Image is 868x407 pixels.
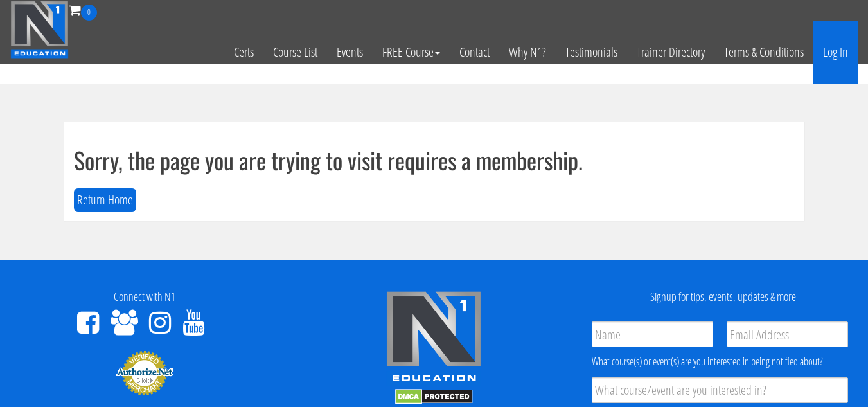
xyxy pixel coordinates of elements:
[727,321,848,347] input: Email Address
[589,291,858,303] h4: Signup for tips, events, updates & more
[10,291,279,303] h4: Connect with N1
[395,389,473,404] img: DMCA.com Protection Status
[592,321,713,347] input: Name
[116,350,173,396] img: Authorize.Net Merchant - Click to Verify
[450,21,499,84] a: Contact
[69,1,97,19] a: 0
[813,21,858,84] a: Log In
[10,1,69,59] img: n1-education
[592,354,848,369] div: What course(s) or event(s) are you interested in being notified about?
[74,188,136,212] button: Return Home
[81,5,97,21] span: 0
[627,21,714,84] a: Trainer Directory
[224,21,263,84] a: Certs
[74,147,795,173] h1: Sorry, the page you are trying to visit requires a membership.
[385,291,482,386] img: n1-edu-logo
[499,21,556,84] a: Why N1?
[373,21,450,84] a: FREE Course
[556,21,627,84] a: Testimonials
[592,377,848,403] input: What course/event are you interested in?
[327,21,373,84] a: Events
[714,21,813,84] a: Terms & Conditions
[263,21,327,84] a: Course List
